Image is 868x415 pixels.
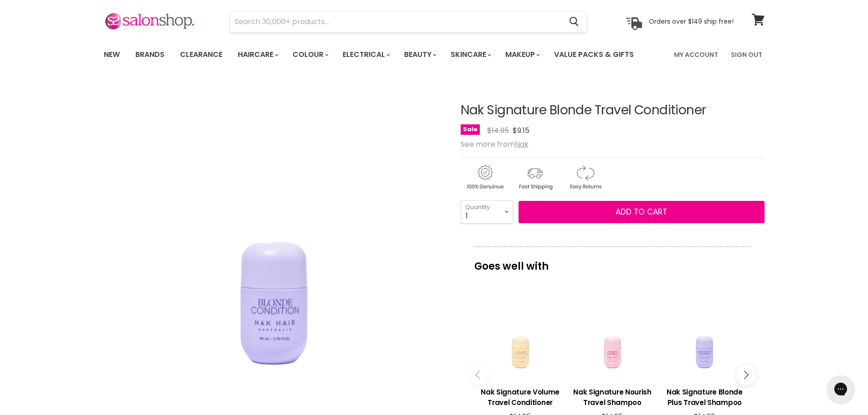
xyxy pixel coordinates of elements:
[562,11,586,32] button: Search
[230,11,562,32] input: Search
[397,45,442,64] a: Beauty
[561,164,609,191] img: returns.gif
[822,372,859,406] iframe: Gorgias live chat messenger
[663,380,746,412] a: View product:Nak Signature Blonde Plus Travel Shampoo
[498,45,545,64] a: Makeup
[461,200,513,223] select: Quantity
[668,45,724,64] a: My Account
[479,387,562,408] h3: Nak Signature Volume Travel Conditioner
[461,164,509,191] img: genuine.gif
[649,17,734,26] p: Orders over $149 ship free!
[286,45,334,64] a: Colour
[487,125,509,136] span: $14.95
[128,45,171,64] a: Brands
[92,41,776,68] nav: Main
[97,45,127,64] a: New
[444,45,497,64] a: Skincare
[461,124,480,135] span: Sale
[230,11,587,33] form: Product
[461,139,529,149] span: See more from
[547,45,641,64] a: Value Packs & Gifts
[513,125,529,136] span: $9.15
[511,164,559,191] img: shipping.gif
[461,103,765,118] h1: Nak Signature Blonde Travel Conditioner
[231,45,284,64] a: Haircare
[519,201,765,224] button: Add to cart
[336,45,395,64] a: Electrical
[474,246,751,277] p: Goes well with
[616,206,667,217] span: Add to cart
[515,139,529,149] a: Nak
[97,41,655,68] ul: Main menu
[725,45,768,64] a: Sign Out
[571,387,654,408] h3: Nak Signature Nourish Travel Shampoo
[173,45,229,64] a: Clearance
[479,380,562,412] a: View product:Nak Signature Volume Travel Conditioner
[663,387,746,408] h3: Nak Signature Blonde Plus Travel Shampoo
[571,380,654,412] a: View product:Nak Signature Nourish Travel Shampoo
